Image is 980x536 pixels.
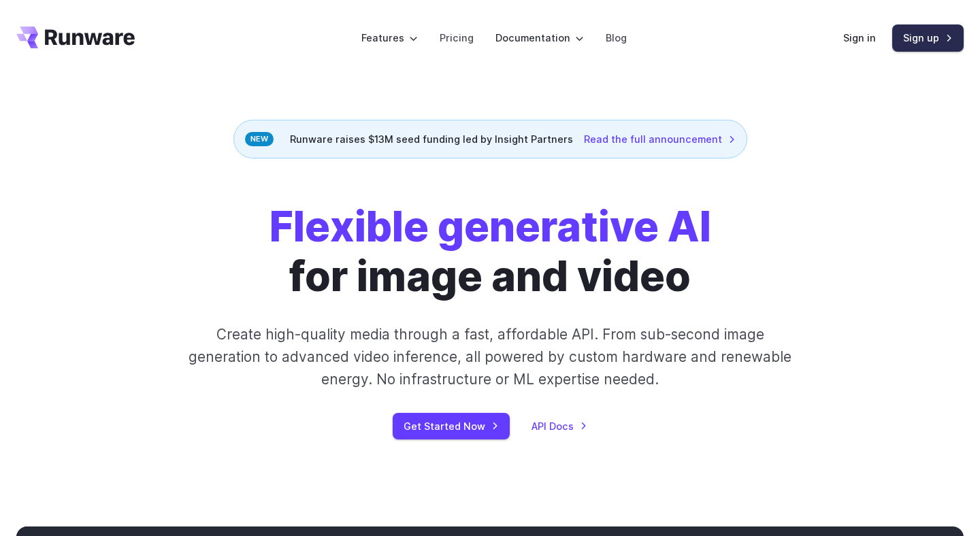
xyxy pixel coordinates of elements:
a: Blog [606,30,627,46]
label: Documentation [495,30,584,46]
div: Runware raises $13M seed funding led by Insight Partners [233,120,747,158]
a: Pricing [440,30,474,46]
h1: for image and video [269,202,711,301]
a: API Docs [532,418,587,434]
a: Go to / [16,27,135,48]
a: Sign in [843,30,876,46]
a: Get Started Now [393,413,510,439]
strong: Flexible generative AI [269,201,711,252]
a: Sign up [892,24,964,51]
label: Features [361,30,418,46]
p: Create high-quality media through a fast, affordable API. From sub-second image generation to adv... [187,323,794,391]
a: Read the full announcement [584,131,736,147]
